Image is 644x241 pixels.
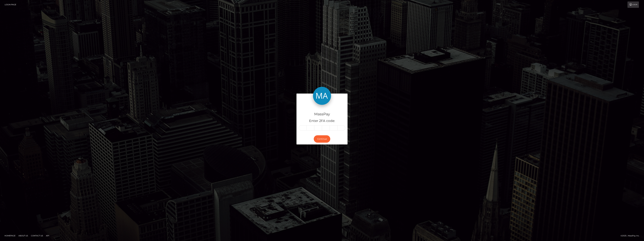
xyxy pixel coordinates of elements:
button: Continue [314,135,330,143]
h4: MassPay [299,112,345,117]
a: Login Page [5,2,16,8]
h5: Enter 2FA code: [299,119,345,123]
img: MassPay [313,87,331,105]
a: API [45,233,50,238]
a: About Us [17,233,29,238]
a: Login [627,2,639,8]
a: Contact Us [30,233,44,238]
a: Homepage [3,233,17,238]
div: © 2025 , MassPay Inc. [621,234,642,237]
